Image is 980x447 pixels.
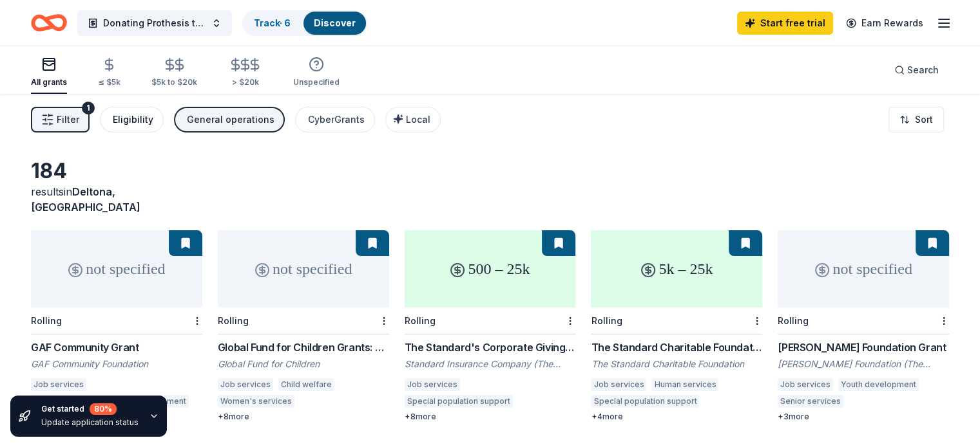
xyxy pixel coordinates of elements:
[218,340,389,355] div: Global Fund for Children Grants: Become a Partner
[218,358,389,370] div: Global Fund for Children
[405,358,576,370] div: Standard Insurance Company (The Standard)
[31,185,140,214] span: Deltona, [GEOGRAPHIC_DATA]
[295,107,375,132] button: CyberGrants
[31,184,202,215] div: results
[100,107,164,132] button: Eligibility
[405,378,460,391] div: Job services
[218,395,294,408] div: Women's services
[82,102,95,114] div: 1
[907,62,939,78] span: Search
[778,412,949,422] div: + 3 more
[591,230,762,422] a: 5k – 25kRollingThe Standard Charitable Foundation GrantThe Standard Charitable FoundationJob serv...
[218,230,389,307] div: not specified
[591,315,622,326] div: Rolling
[884,57,949,83] button: Search
[31,230,202,307] div: not specified
[405,412,576,422] div: + 8 more
[278,378,334,391] div: Child welfare
[218,230,389,422] a: not specifiedRollingGlobal Fund for Children Grants: Become a PartnerGlobal Fund for ChildrenJob ...
[889,107,944,132] button: Sort
[778,358,949,370] div: [PERSON_NAME] Foundation (The [PERSON_NAME] Foundation)
[314,17,356,28] a: Discover
[778,230,949,307] div: not specified
[41,417,139,428] div: Update application status
[31,358,202,370] div: GAF Community Foundation
[31,378,86,391] div: Job services
[293,51,340,94] button: Unspecified
[31,107,90,132] button: Filter1
[308,112,365,127] div: CyberGrants
[31,8,67,38] a: Home
[103,15,206,31] span: Donating Prothesis to Children
[385,107,441,132] button: Local
[778,315,809,326] div: Rolling
[591,378,646,391] div: Job services
[77,10,232,36] button: Donating Prothesis to Children
[57,112,79,127] span: Filter
[293,77,340,87] div: Unspecified
[778,340,949,355] div: [PERSON_NAME] Foundation Grant
[98,77,120,87] div: ≤ $5k
[218,315,249,326] div: Rolling
[405,395,513,408] div: Special population support
[406,114,430,125] span: Local
[151,77,197,87] div: $5k to $20k
[838,378,919,391] div: Youth development
[187,112,274,127] div: General operations
[254,17,291,28] a: Track· 6
[651,378,718,391] div: Human services
[31,340,202,355] div: GAF Community Grant
[218,378,273,391] div: Job services
[778,230,949,422] a: not specifiedRolling[PERSON_NAME] Foundation Grant[PERSON_NAME] Foundation (The [PERSON_NAME] Fou...
[778,378,833,391] div: Job services
[31,315,62,326] div: Rolling
[228,77,262,87] div: > $20k
[31,51,67,94] button: All grants
[591,412,762,422] div: + 4 more
[31,230,202,422] a: not specifiedRollingGAF Community GrantGAF Community FoundationJob servicesCommunity and economic...
[915,112,933,127] span: Sort
[31,77,67,87] div: All grants
[41,403,139,415] div: Get started
[242,10,367,36] button: Track· 6Discover
[218,412,389,422] div: + 8 more
[31,185,140,214] span: in
[90,403,117,415] div: 80 %
[591,340,762,355] div: The Standard Charitable Foundation Grant
[405,340,576,355] div: The Standard's Corporate Giving Program
[405,230,576,422] a: 500 – 25kRollingThe Standard's Corporate Giving ProgramStandard Insurance Company (The Standard)J...
[591,395,699,408] div: Special population support
[174,107,285,132] button: General operations
[228,52,262,94] button: > $20k
[737,12,833,35] a: Start free trial
[405,315,436,326] div: Rolling
[405,230,576,307] div: 500 – 25k
[591,230,762,307] div: 5k – 25k
[151,52,197,94] button: $5k to $20k
[838,12,931,35] a: Earn Rewards
[98,52,120,94] button: ≤ $5k
[591,358,762,370] div: The Standard Charitable Foundation
[113,112,153,127] div: Eligibility
[31,158,202,184] div: 184
[778,395,843,408] div: Senior services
